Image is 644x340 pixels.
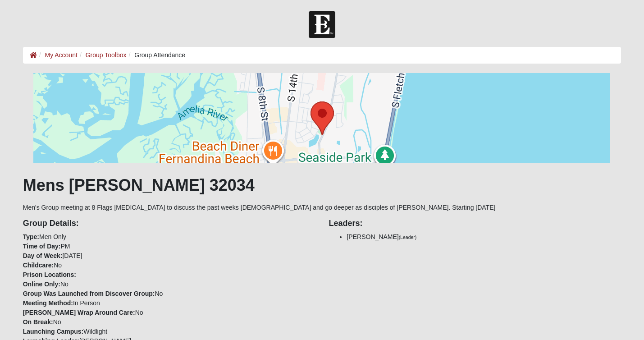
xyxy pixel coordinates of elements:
img: Church of Eleven22 Logo [309,11,335,38]
h4: Leaders: [329,219,621,229]
strong: Day of Week: [23,252,63,259]
strong: Prison Locations: [23,271,76,278]
a: Group Toolbox [86,51,127,59]
strong: On Break: [23,318,53,326]
li: [PERSON_NAME] [347,232,621,242]
li: Group Attendance [126,51,185,60]
strong: Type: [23,233,39,240]
h1: Mens [PERSON_NAME] 32034 [23,175,621,195]
strong: Time of Day: [23,243,61,250]
strong: Online Only: [23,280,60,288]
h4: Group Details: [23,219,315,229]
strong: Group Was Launched from Discover Group: [23,290,155,297]
small: (Leader) [399,234,417,240]
strong: Childcare: [23,262,54,269]
a: My Account [45,51,78,59]
strong: Meeting Method: [23,299,73,307]
strong: [PERSON_NAME] Wrap Around Care: [23,309,135,316]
